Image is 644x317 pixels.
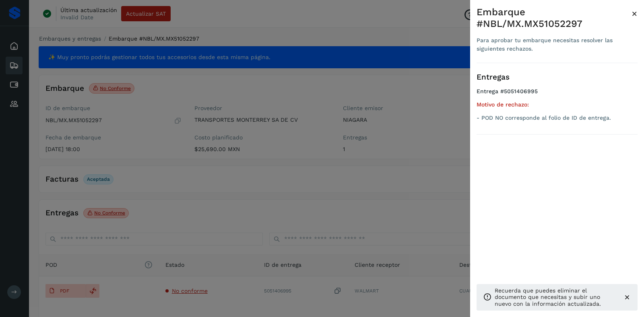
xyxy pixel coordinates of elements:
[632,8,638,19] span: ×
[632,6,638,21] button: Close
[477,73,638,82] h3: Entregas
[477,115,638,121] p: - POD NO corresponde al folio de ID de entrega.
[477,88,638,101] h4: Entrega #5051406995
[477,6,632,30] div: Embarque #NBL/MX.MX51052297
[495,287,617,307] p: Recuerda que puedes eliminar el documento que necesitas y subir uno nuevo con la información actu...
[477,101,638,108] h5: Motivo de rechazo:
[477,36,632,53] div: Para aprobar tu embarque necesitas resolver las siguientes rechazos.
